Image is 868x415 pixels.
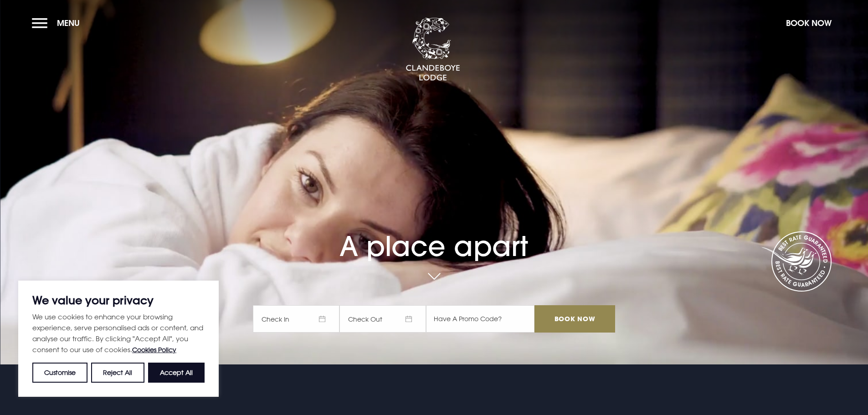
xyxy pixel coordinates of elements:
[18,281,219,397] div: We value your privacy
[132,346,176,354] a: Cookies Policy
[32,13,84,33] button: Menu
[406,18,460,82] img: Clandeboye Lodge
[781,13,836,33] button: Book Now
[534,305,615,333] input: Book Now
[253,205,615,262] h1: A place apart
[91,363,144,383] button: Reject All
[57,18,80,28] span: Menu
[253,305,339,333] span: Check In
[148,363,205,383] button: Accept All
[426,305,534,333] input: Have A Promo Code?
[32,311,205,355] p: We use cookies to enhance your browsing experience, serve personalised ads or content, and analys...
[32,363,87,383] button: Customise
[32,295,205,306] p: We value your privacy
[339,305,426,333] span: Check Out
